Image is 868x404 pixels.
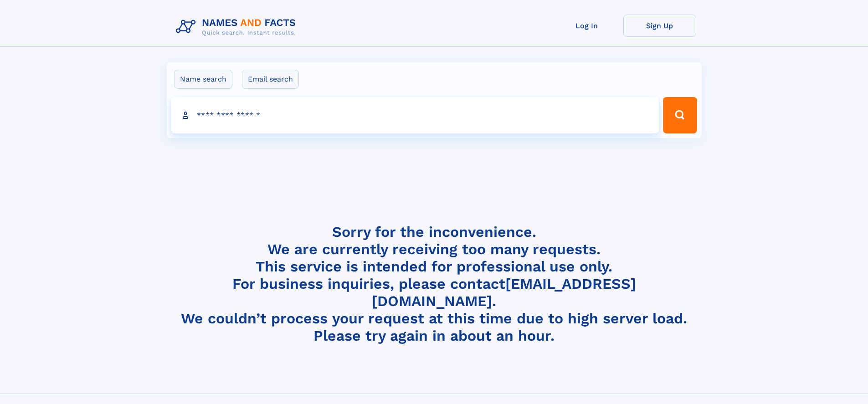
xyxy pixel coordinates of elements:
[372,275,636,310] a: [EMAIL_ADDRESS][DOMAIN_NAME]
[623,15,696,37] a: Sign Up
[172,15,303,39] img: Logo Names and Facts
[172,223,696,345] h4: Sorry for the inconvenience. We are currently receiving too many requests. This service is intend...
[171,97,659,133] input: search input
[174,70,232,89] label: Name search
[242,70,299,89] label: Email search
[663,97,697,133] button: Search Button
[550,15,623,37] a: Log In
